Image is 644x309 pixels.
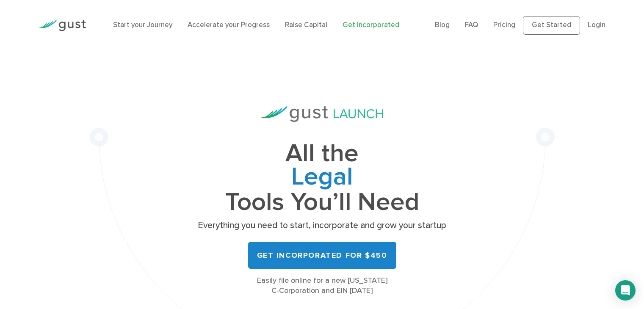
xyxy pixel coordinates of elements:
h1: All the Tools You’ll Need [195,142,449,214]
a: Pricing [493,21,515,29]
a: Raise Capital [285,21,327,29]
img: Gust Logo [39,20,86,31]
a: FAQ [465,21,478,29]
div: Open Intercom Messenger [615,280,636,301]
span: Legal [195,166,449,191]
a: Blog [435,21,450,29]
img: Gust Launch Logo [261,106,383,122]
a: Login [588,21,605,29]
a: Get Started [523,16,580,35]
p: Everything you need to start, incorporate and grow your startup [195,220,449,232]
a: Start your Journey [113,21,172,29]
a: Accelerate your Progress [188,21,270,29]
a: Get Incorporated for $450 [248,242,396,269]
div: Easily file online for a new [US_STATE] C-Corporation and EIN [DATE] [195,276,449,296]
a: Get Incorporated [343,21,399,29]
